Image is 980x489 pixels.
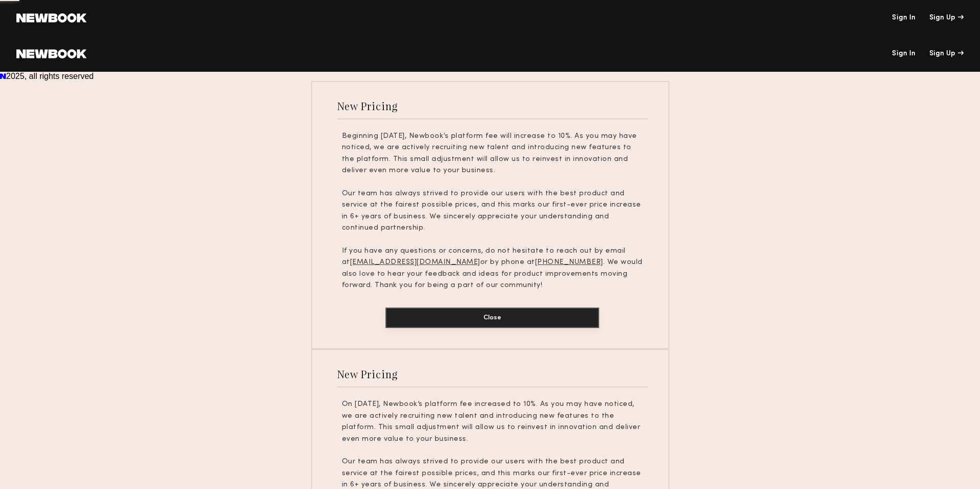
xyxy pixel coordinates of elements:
p: If you have any questions or concerns, do not hesitate to reach out by email at or by phone at . ... [342,246,643,292]
a: Sign In [892,14,915,22]
button: Close [385,308,599,328]
span: 2025, all rights reserved [6,72,94,80]
div: Sign Up [929,14,964,22]
u: [EMAIL_ADDRESS][DOMAIN_NAME] [350,259,480,266]
div: Sign Up [929,50,964,57]
div: New Pricing [337,367,398,381]
u: [PHONE_NUMBER] [535,259,603,266]
p: Our team has always strived to provide our users with the best product and service at the fairest... [342,188,643,234]
div: New Pricing [337,99,398,113]
p: Beginning [DATE], Newbook’s platform fee will increase to 10%. As you may have noticed, we are ac... [342,131,643,177]
p: On [DATE], Newbook’s platform fee increased to 10%. As you may have noticed, we are actively recr... [342,399,643,445]
a: Sign In [892,50,915,57]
